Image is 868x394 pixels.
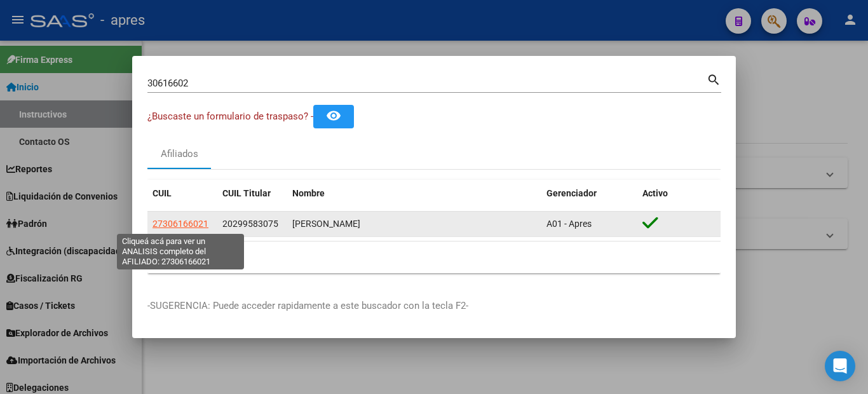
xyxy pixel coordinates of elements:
div: Afiliados [161,147,198,161]
datatable-header-cell: CUIL [147,180,217,207]
span: CUIL Titular [222,188,271,198]
span: 20299583075 [222,219,278,229]
datatable-header-cell: CUIL Titular [217,180,287,207]
span: Activo [642,188,668,198]
datatable-header-cell: Activo [637,180,721,207]
div: 1 total [147,241,721,273]
span: 27306166021 [153,219,208,229]
datatable-header-cell: Gerenciador [541,180,637,207]
p: -SUGERENCIA: Puede acceder rapidamente a este buscador con la tecla F2- [147,299,721,313]
span: Nombre [292,188,325,198]
datatable-header-cell: Nombre [287,180,541,207]
span: CUIL [153,188,172,198]
span: A01 - Apres [546,219,592,229]
mat-icon: search [707,71,721,86]
span: Gerenciador [546,188,597,198]
div: Open Intercom Messenger [825,351,855,381]
span: ¿Buscaste un formulario de traspaso? - [147,111,313,122]
mat-icon: remove_red_eye [326,108,341,123]
div: [PERSON_NAME] [292,217,536,231]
